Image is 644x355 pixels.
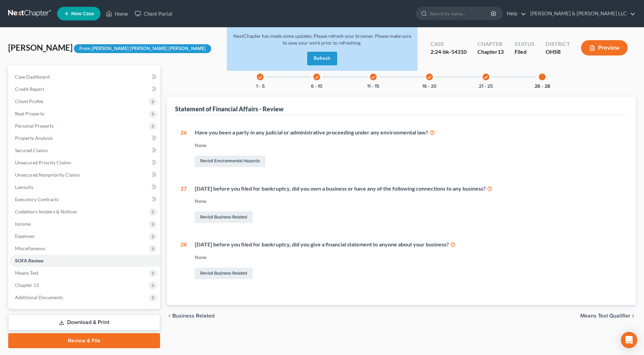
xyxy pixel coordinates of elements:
[195,129,622,136] div: Have you been a party in any judicial or administrative proceeding under any environmental law?
[10,83,160,95] a: Credit Report
[314,75,319,80] i: check
[15,184,33,190] span: Lawsuits
[15,221,31,227] span: Income
[71,11,94,16] span: New Case
[74,44,211,53] div: From [PERSON_NAME] [PERSON_NAME] [PERSON_NAME]
[233,33,411,46] span: NextChapter has made some updates. Please refresh your browser. Please make sure to save your wor...
[8,314,160,330] a: Download & Print
[258,75,263,80] i: check
[195,198,622,205] div: None
[180,241,187,280] div: 28
[527,7,635,20] a: [PERSON_NAME] & [PERSON_NAME] LLC
[581,40,628,55] button: Preview
[429,7,492,20] input: Search by name...
[180,185,187,225] div: 27
[195,254,622,261] div: None
[580,313,630,319] span: Means Test Qualifier
[15,209,77,214] span: Codebtors Insiders & Notices
[621,332,637,348] div: Open Intercom Messenger
[195,268,253,279] a: Revisit Business Related
[15,98,43,104] span: Client Profile
[195,185,622,193] div: [DATE] before you filed for bankruptcy, did you own a business or have any of the following conne...
[256,84,265,89] button: 1 - 5
[427,75,432,80] i: check
[10,144,160,157] a: Secured Claims
[546,48,570,56] div: OHSB
[515,48,535,56] div: Filed
[15,160,71,165] span: Unsecured Priority Claims
[15,147,48,153] span: Secured Claims
[15,294,63,300] span: Additional Documents
[367,84,379,89] button: 11 - 15
[479,84,493,89] button: 21 - 25
[10,71,160,83] a: Case Dashboard
[15,123,54,129] span: Personal Property
[15,270,38,276] span: Means Test
[535,84,550,89] button: 26 - 28
[10,132,160,144] a: Property Analysis
[167,313,215,319] button: chevron_left Business Related
[546,40,570,48] div: District
[10,193,160,206] a: Executory Contracts
[15,86,44,92] span: Credit Report
[15,245,45,251] span: Miscellaneous
[8,43,73,52] span: [PERSON_NAME]
[195,156,265,167] a: Revisit Environmental Hazards
[515,40,535,48] div: Status
[172,313,215,319] span: Business Related
[195,241,622,248] div: [DATE] before you filed for bankruptcy, did you give a financial statement to anyone about your b...
[195,211,253,223] a: Revisit Business Related
[15,233,34,239] span: Expenses
[15,74,50,80] span: Case Dashboard
[580,313,636,319] button: Means Test Qualifier chevron_right
[103,7,131,20] a: Home
[15,135,53,141] span: Property Analysis
[307,52,337,65] button: Refresh
[422,84,437,89] button: 16 - 20
[503,7,526,20] a: Help
[10,157,160,169] a: Unsecured Priority Claims
[10,169,160,181] a: Unsecured Nonpriority Claims
[167,313,172,319] i: chevron_left
[15,196,59,202] span: Executory Contracts
[498,48,504,55] span: 13
[371,75,376,80] i: check
[131,7,176,20] a: Client Portal
[430,40,467,48] div: Case
[477,48,504,56] div: Chapter
[10,181,160,193] a: Lawsuits
[430,48,467,56] div: 2:24-bk-54310
[180,129,187,168] div: 26
[15,282,39,288] span: Chapter 13
[15,172,80,178] span: Unsecured Nonpriority Claims
[484,75,488,80] i: check
[15,258,44,263] span: SOFA Review
[311,84,323,89] button: 6 - 10
[630,313,636,319] i: chevron_right
[10,255,160,267] a: SOFA Review
[195,142,622,149] div: None
[175,105,284,113] div: Statement of Financial Affairs - Review
[477,40,504,48] div: Chapter
[15,111,44,116] span: Real Property
[8,333,160,348] a: Review & File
